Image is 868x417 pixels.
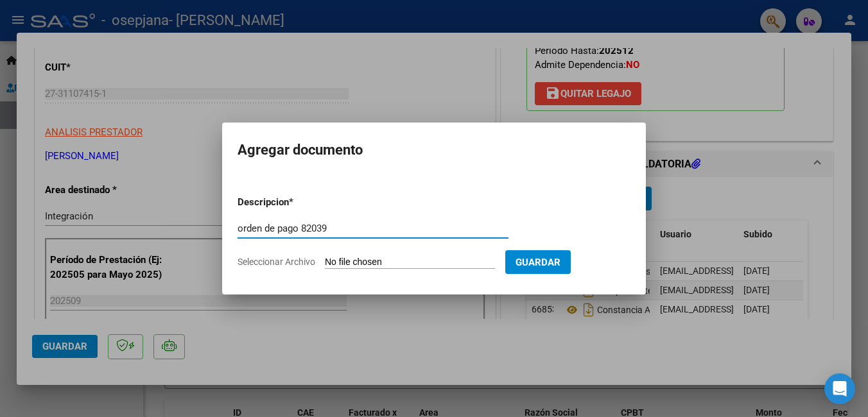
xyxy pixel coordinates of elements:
[238,257,315,267] span: Seleccionar Archivo
[516,257,560,268] span: Guardar
[824,373,855,404] div: Open Intercom Messenger
[238,195,356,210] p: Descripcion
[238,138,630,162] h2: Agregar documento
[505,250,571,274] button: Guardar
